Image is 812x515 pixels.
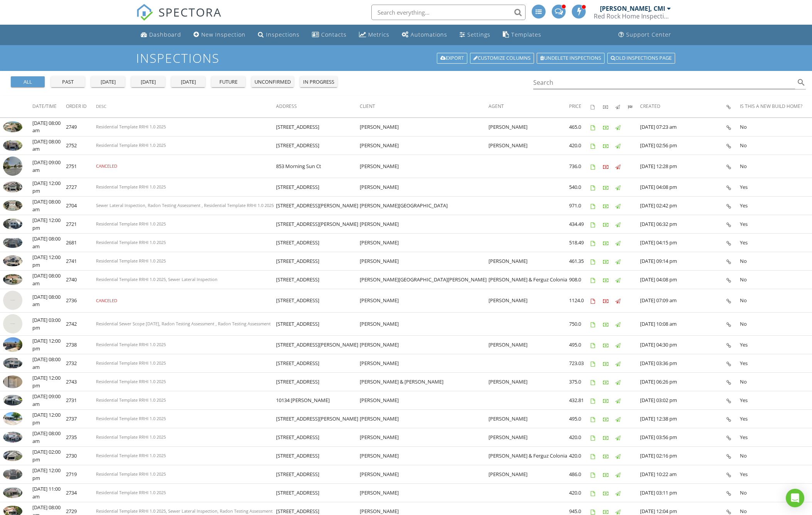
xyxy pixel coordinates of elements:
td: 420.0 [569,447,591,465]
a: Templates [500,28,544,42]
input: Search everything... [371,5,526,20]
h1: Inspections [136,51,676,65]
th: Order ID: Not sorted. [66,96,96,117]
img: 9197086%2Fcover_photos%2FnRpcV1DuW5wN3HGfiIBE%2Fsmall.jpeg [3,395,22,406]
td: [PERSON_NAME] [360,447,489,465]
td: [DATE] 07:09 am [640,289,726,313]
button: past [51,76,85,87]
th: Paid: Not sorted. [603,96,615,117]
td: [STREET_ADDRESS][PERSON_NAME] [276,197,360,215]
img: 9273562%2Fcover_photos%2FOiO2yUgAOFJoJzAtetOB%2Fsmall.jpeg [3,121,22,132]
td: [PERSON_NAME] [360,155,489,178]
div: in progress [303,78,334,86]
span: Created [640,103,660,109]
td: [PERSON_NAME] [360,465,489,484]
td: [DATE] 12:28 pm [640,155,726,178]
div: [DATE] [134,78,162,86]
td: [DATE] 03:36 pm [640,354,726,373]
span: Residential Template RRHI 1.0 2025 [96,490,166,495]
td: 434.49 [569,215,591,234]
td: [STREET_ADDRESS] [276,178,360,197]
span: Agent [489,103,504,109]
td: [PERSON_NAME] & [PERSON_NAME] [360,373,489,391]
span: Is this a new build home? [740,103,802,109]
td: [DATE] 12:38 pm [640,410,726,428]
td: [PERSON_NAME] [360,410,489,428]
button: all [11,76,45,87]
img: 9284553%2Fcover_photos%2F4yPEULxjmCGrTCRWkpYp%2Fsmall.jpeg [3,140,22,151]
div: all [14,78,42,86]
td: [DATE] 10:22 am [640,465,726,484]
a: Undelete inspections [537,53,605,64]
span: SPECTORA [158,4,222,20]
td: [PERSON_NAME] [489,428,569,447]
td: [DATE] 04:08 pm [640,178,726,197]
td: 375.0 [569,373,591,391]
img: 9226003%2Fcover_photos%2FT2IqI0BTNoAwWSXQUXGM%2Fsmall.jpg [3,337,22,352]
div: Support Center [626,31,671,38]
td: [DATE] 03:02 pm [640,391,726,410]
button: in progress [300,76,337,87]
div: Open Intercom Messenger [786,489,804,507]
td: 2741 [66,252,96,271]
span: Residential Template RRHI 1.0 2025, Sewer Lateral Inspection [96,276,217,282]
td: Yes [740,465,812,484]
td: 736.0 [569,155,591,178]
td: [PERSON_NAME] [360,252,489,271]
span: Residential Template RRHI 1.0 2025 [96,142,166,148]
span: Residential Template RRHI 1.0 2025 [96,258,166,264]
td: [PERSON_NAME] [360,428,489,447]
img: 9054833%2Fcover_photos%2FTS7nQkReD9ooCpE26b65%2Fsmall.jpeg [3,200,22,211]
td: [DATE] 09:00 am [32,391,66,410]
th: Agreements signed: Not sorted. [591,96,603,117]
img: streetview [3,291,22,310]
td: No [740,271,812,289]
td: Yes [740,234,812,252]
td: 2731 [66,391,96,410]
a: New Inspection [190,28,249,42]
td: [PERSON_NAME] [489,289,569,313]
img: 9203488%2Fcover_photos%2FCxcoGeboglpAJjhic2HV%2Fsmall.jpeg [3,487,22,498]
div: [DATE] [174,78,202,86]
img: streetview [3,157,22,176]
td: 540.0 [569,178,591,197]
td: [DATE] 02:16 pm [640,447,726,465]
td: [STREET_ADDRESS] [276,136,360,155]
td: 750.0 [569,312,591,336]
td: [PERSON_NAME] [360,336,489,354]
th: Address: Not sorted. [276,96,360,117]
td: 2736 [66,289,96,313]
span: Residential Template RRHI 1.0 2025 [96,379,166,384]
td: [DATE] 02:56 pm [640,136,726,155]
span: Residential Sewer Scope [DATE], Radon Testing Assessment , Radon Testing Assessment [96,321,271,327]
span: Date/Time [32,103,57,109]
td: 2738 [66,336,96,354]
span: Address [276,103,297,109]
td: [PERSON_NAME] [360,354,489,373]
td: 2752 [66,136,96,155]
td: [PERSON_NAME][GEOGRAPHIC_DATA] [360,197,489,215]
th: Inspection Details: Not sorted. [726,96,740,117]
span: Residential Template RRHI 1.0 2025 [96,416,166,421]
td: [DATE] 12:00 pm [32,465,66,484]
td: No [740,136,812,155]
button: future [211,76,245,87]
a: Customize Columns [470,53,534,64]
div: Inspections [266,31,300,38]
td: [DATE] 03:56 pm [640,428,726,447]
td: [STREET_ADDRESS] [276,289,360,313]
span: Residential Template RRHI 1.0 2025, Sewer Lateral Inspection, Radon Testing Assessment [96,508,273,514]
div: future [214,78,242,86]
td: Yes [740,354,812,373]
td: [PERSON_NAME] [489,136,569,155]
img: 8941021%2Fcover_photos%2F1K1xQuf4p50cS1kXQkRx%2Fsmall.jpeg [3,237,22,248]
td: 971.0 [569,197,591,215]
td: [STREET_ADDRESS][PERSON_NAME] [276,215,360,234]
a: Support Center [615,28,674,42]
td: 908.0 [569,271,591,289]
td: [DATE] 08:00 am [32,234,66,252]
td: [DATE] 12:00 pm [32,336,66,354]
td: [DATE] 06:32 pm [640,215,726,234]
td: [PERSON_NAME] [360,391,489,410]
span: Residential Template RRHI 1.0 2025 [96,124,166,130]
